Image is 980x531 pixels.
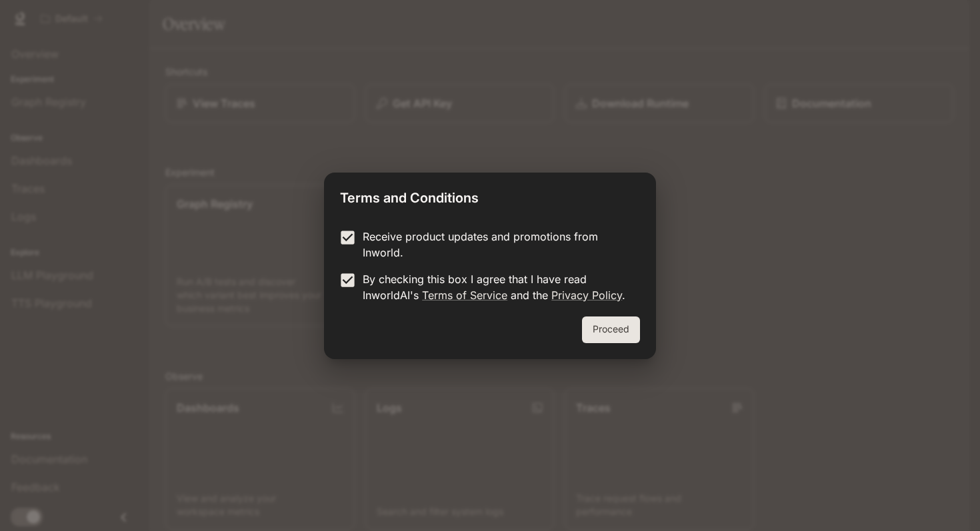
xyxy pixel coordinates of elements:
[551,288,622,302] a: Privacy Policy
[363,229,629,261] p: Receive product updates and promotions from Inworld.
[422,288,507,302] a: Terms of Service
[363,271,629,303] p: By checking this box I agree that I have read InworldAI's and the .
[582,316,640,343] button: Proceed
[324,173,656,218] h2: Terms and Conditions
